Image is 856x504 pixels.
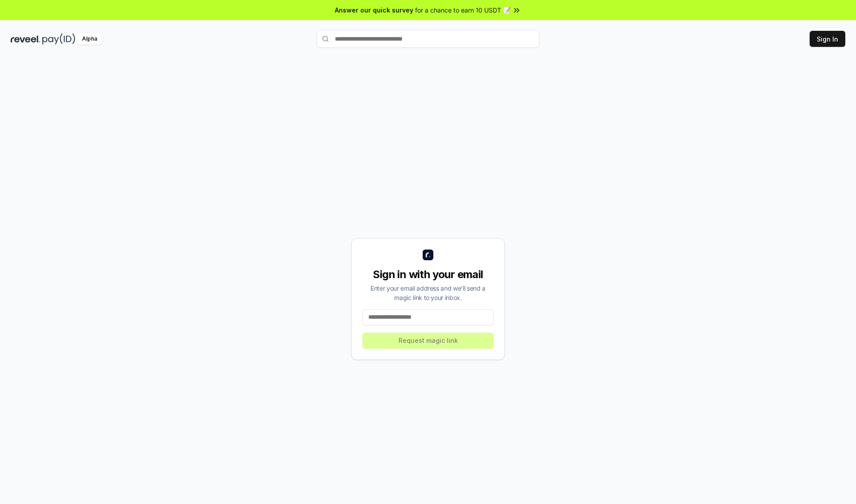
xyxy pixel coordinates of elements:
div: Sign in with your email [362,267,494,282]
div: Enter your email address and we’ll send a magic link to your inbox. [362,283,494,302]
img: reveel_dark [11,33,41,45]
button: Sign In [810,31,845,47]
img: pay_id [42,33,75,45]
img: logo_small [423,250,433,260]
span: for a chance to earn 10 USDT 📝 [415,5,510,15]
div: Alpha [77,33,102,45]
span: Answer our quick survey [335,5,413,15]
